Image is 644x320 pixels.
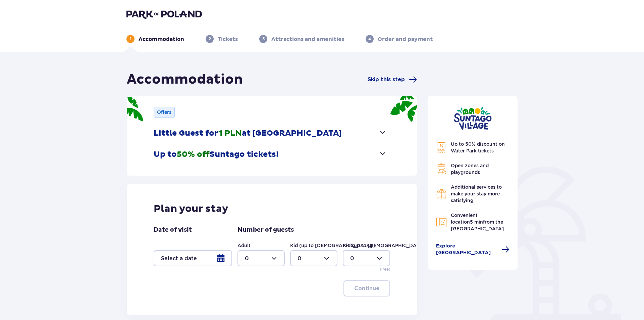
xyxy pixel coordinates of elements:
a: Skip this step [368,76,417,84]
h1: Accommodation [127,71,243,88]
p: Offers [157,109,171,116]
p: Attractions and amenities [271,36,344,43]
span: Up to 50% discount on Water Park tickets [451,141,505,153]
span: 1 PLN [218,128,242,138]
p: Order and payment [378,36,433,43]
p: Plan your stay [154,202,228,215]
label: Kid (up to [DEMOGRAPHIC_DATA].) [290,242,375,249]
span: Skip this step [368,76,405,83]
p: 4 [368,36,371,42]
p: Tickets [218,36,238,43]
p: Accommodation [139,36,184,43]
div: 2Tickets [206,35,238,43]
button: Little Guest for1 PLNat [GEOGRAPHIC_DATA] [154,123,387,144]
button: Up to50% offSuntago tickets! [154,144,387,165]
span: Additional services to make your stay more satisfying [451,184,502,203]
label: Adult [237,242,251,249]
p: Number of guests [237,226,294,234]
p: 1 [130,36,131,42]
span: 5 min [470,219,483,225]
img: Map Icon [436,217,447,227]
button: Continue [343,280,390,296]
span: Convenient location from the [GEOGRAPHIC_DATA] [451,213,504,231]
p: 2 [209,36,211,42]
p: Date of visit [154,226,192,234]
span: Explore [GEOGRAPHIC_DATA] [436,243,498,256]
img: Restaurant Icon [436,188,447,199]
p: Continue [354,285,379,292]
p: Free! [380,266,390,272]
label: Kid (up to [DEMOGRAPHIC_DATA].) [343,242,428,249]
p: Little Guest for at [GEOGRAPHIC_DATA] [154,128,342,138]
p: Up to Suntago tickets! [154,149,278,159]
img: Suntago Village [453,107,492,130]
img: Park of Poland logo [126,9,202,19]
div: 1Accommodation [126,35,184,43]
p: 3 [262,36,265,42]
div: 3Attractions and amenities [259,35,344,43]
img: Discount Icon [436,142,447,153]
span: 50% off [177,149,210,159]
a: Explore [GEOGRAPHIC_DATA] [436,243,510,256]
div: 4Order and payment [366,35,433,43]
span: Open zones and playgrounds [451,163,489,175]
img: Grill Icon [436,164,447,174]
